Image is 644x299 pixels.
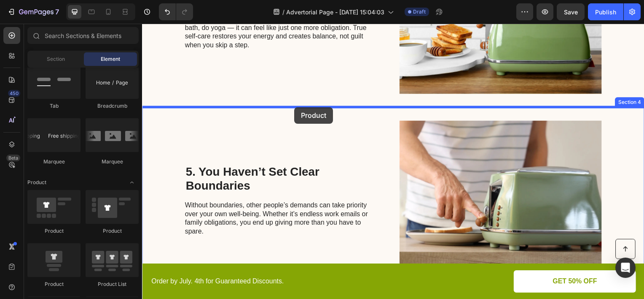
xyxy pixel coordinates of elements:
div: 450 [8,90,20,97]
span: Product [27,179,46,186]
button: Publish [588,3,623,20]
p: 7 [55,7,59,17]
div: Publish [595,8,616,16]
div: Marquee [27,158,80,166]
button: 7 [3,3,63,20]
div: Open Intercom Messenger [615,258,636,278]
div: Undo/Redo [159,3,193,20]
div: Breadcrumb [86,102,139,110]
div: Product [86,227,139,235]
div: Product [27,280,80,288]
span: Advertorial Page - [DATE] 15:04:03 [286,8,384,16]
input: Search Sections & Elements [27,27,139,44]
iframe: Design area [142,24,644,299]
span: Element [101,55,120,63]
span: / [282,8,284,16]
div: Product [27,227,80,235]
span: Section [47,55,65,63]
span: Toggle open [125,176,139,189]
div: Marquee [86,158,139,166]
div: Product List [86,280,139,288]
span: Save [564,8,578,16]
button: Save [557,3,585,20]
div: Beta [6,155,20,161]
div: Tab [27,102,80,110]
span: Draft [413,8,426,16]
